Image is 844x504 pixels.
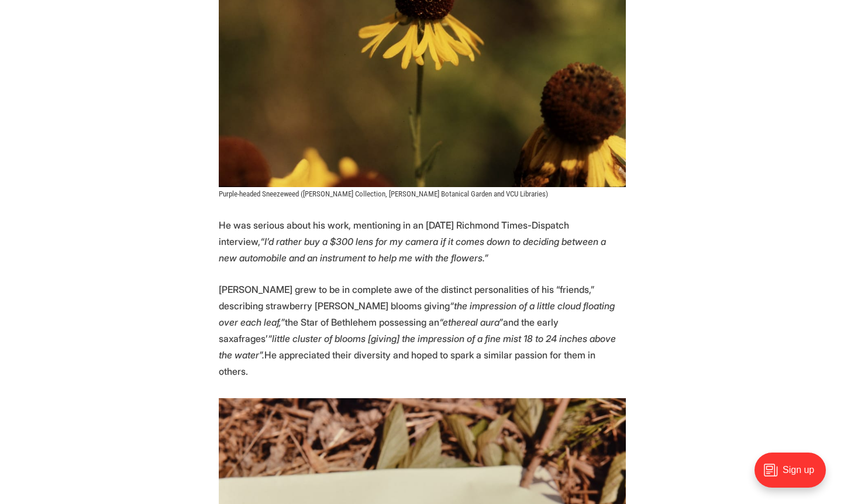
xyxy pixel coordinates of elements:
[745,447,844,504] iframe: portal-trigger
[219,300,615,328] em: “the impression of a little cloud floating over each leaf,”
[219,281,626,379] p: [PERSON_NAME] grew to be in complete awe of the distinct personalities of his “friends,” describi...
[219,189,548,198] span: Purple-headed Sneezeweed ([PERSON_NAME] Collection, [PERSON_NAME] Botanical Garden and VCU Librar...
[439,316,503,328] em: “ethereal aura”
[219,333,616,361] em: “little cluster of blooms [giving] the impression of a fine mist 18 to 24 inches above the water”.
[219,236,606,264] em: “I’d rather buy a $300 lens for my camera if it comes down to deciding between a new automobile a...
[219,217,626,266] p: He was serious about his work, mentioning in an [DATE] Richmond Times-Dispatch interview,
